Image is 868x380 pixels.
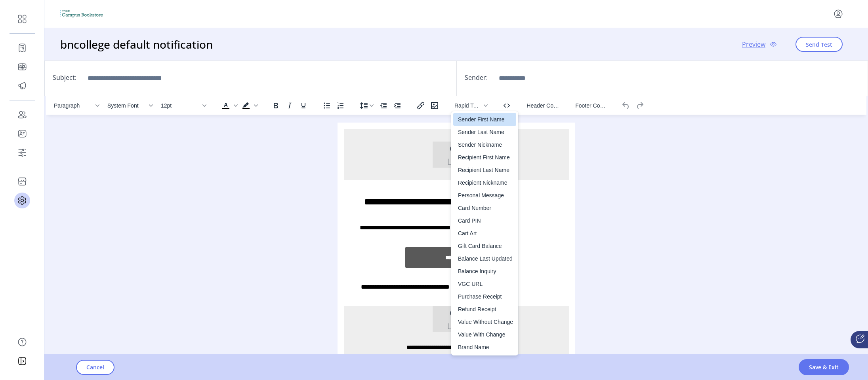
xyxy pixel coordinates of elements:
div: Recipient First Name [453,151,516,164]
img: logo [60,10,103,17]
label: Sender: [465,73,488,82]
button: Bold [269,100,282,111]
span: Rapid Tags [454,102,481,109]
div: Recipient First Name [458,153,513,162]
div: Brand Name [453,341,516,354]
button: Source code [500,100,513,111]
button: Redo [633,100,647,111]
span: Cancel [86,363,104,371]
button: Bullet list [320,100,334,111]
button: Italic [283,100,296,111]
button: Font size 12pt [158,100,209,111]
label: Subject: [53,73,76,82]
button: Send Test [796,37,843,52]
div: Gift Card Balance [453,240,516,252]
body: Rich Text Area. Press ALT-0 for help. [6,6,231,276]
div: Personal Message [453,189,516,202]
span: Send Test [806,40,832,49]
div: Value Without Change [458,317,513,327]
div: Recipient Last Name [453,164,516,176]
div: Value With Change [458,330,513,339]
div: Recipient Last Name [458,165,513,175]
button: Underline [297,100,310,111]
div: Gift Card Balance [458,241,513,251]
div: Card Number [453,202,516,214]
div: VGC URL [453,278,516,290]
div: Recipient Nickname [458,178,513,187]
div: Brand Name [458,342,513,352]
button: menu [832,8,845,20]
div: Balance Inquiry [458,267,513,276]
div: Sender Last Name [453,126,516,138]
span: Preview [742,40,765,49]
button: Header Color [523,100,562,111]
button: Insert/edit link [414,100,427,111]
div: Personal Message [458,191,513,200]
div: Sender First Name [458,115,513,124]
span: Save & Exit [809,363,839,371]
div: Value With Change [453,328,516,341]
div: Sender Last Name [458,127,513,137]
button: Save & Exit [799,359,849,375]
div: Purchase Receipt [453,290,516,303]
span: System Font [107,102,146,109]
span: 12pt [161,102,200,109]
div: Background color Black [239,100,259,111]
button: Rapid Tags [451,100,490,111]
button: Cancel [76,360,114,375]
div: Balance Last Updated [458,254,513,263]
iframe: Rich Text Area [338,123,575,377]
div: Refund Receipt [453,303,516,316]
div: Cart Art [453,227,516,240]
div: VGC URL [458,279,513,289]
div: Balance Last Updated [453,252,516,265]
button: Font System Font [104,100,156,111]
button: Footer Color [572,100,609,111]
div: Purchase Receipt [458,292,513,301]
div: Text color Black [219,100,239,111]
div: Card PIN [453,214,516,227]
span: Footer Color [575,102,606,109]
div: Value Without Change [453,316,516,328]
div: Sender Nickname [453,138,516,151]
div: Refund Receipt [458,304,513,314]
span: Paragraph [54,102,93,109]
button: Insert/edit image [428,100,441,111]
button: Line height [357,100,376,111]
div: Card Number [458,203,513,213]
div: Recipient Nickname [453,176,516,189]
div: Balance Inquiry [453,265,516,278]
div: Sender First Name [453,113,516,126]
div: Sender Nickname [458,140,513,149]
button: Block Paragraph [51,100,102,111]
div: Card PIN [458,216,513,225]
button: Increase indent [391,100,404,111]
button: Undo [619,100,633,111]
h3: bncollege default notification [60,36,216,53]
span: Header Color [527,102,559,109]
div: Cart Art [458,229,513,238]
button: Numbered list [334,100,347,111]
button: Decrease indent [377,100,390,111]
